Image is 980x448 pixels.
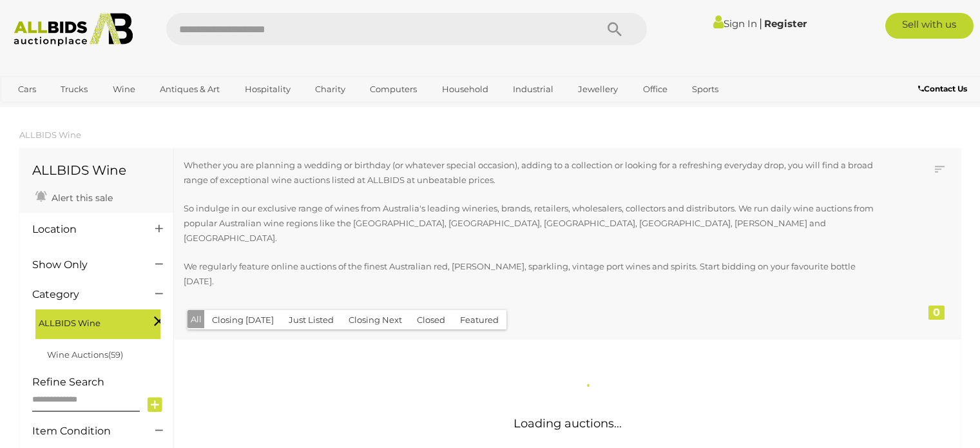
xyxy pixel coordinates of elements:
h4: Location [32,224,136,235]
div: 0 [928,306,945,320]
a: Antiques & Art [151,79,228,100]
button: Just Listed [281,310,341,330]
a: Cars [10,79,44,100]
button: All [187,310,205,329]
a: ALLBIDS Wine [19,130,81,140]
a: Hospitality [236,79,299,100]
h1: ALLBIDS Wine [32,163,160,177]
span: Loading auctions... [514,416,622,431]
h4: Refine Search [32,376,170,388]
a: Office [635,79,676,100]
a: Sell with us [885,13,974,39]
img: Allbids.com.au [7,13,140,46]
button: Closed [409,310,453,330]
b: Contact Us [918,84,967,93]
a: Jewellery [570,79,626,100]
p: So indulge in our exclusive range of wines from Australia's leading wineries, brands, retailers, ... [184,201,878,246]
button: Closing [DATE] [204,310,282,330]
a: Contact Us [918,82,970,96]
a: Wine Auctions(59) [47,349,123,360]
a: Sports [684,79,727,100]
a: Alert this sale [32,187,116,206]
a: Wine [104,79,144,100]
span: | [759,16,762,30]
a: Computers [361,79,425,100]
p: We regularly feature online auctions of the finest Australian red, [PERSON_NAME], sparkling, vint... [184,259,878,289]
span: (59) [108,349,123,360]
a: [GEOGRAPHIC_DATA] [10,100,118,121]
button: Featured [452,310,506,330]
a: Sign In [713,17,757,30]
h4: Item Condition [32,425,136,437]
span: ALLBIDS Wine [39,313,135,331]
a: Charity [307,79,354,100]
h4: Category [32,289,136,300]
a: Register [764,17,807,30]
h4: Show Only [32,259,136,271]
a: Trucks [52,79,96,100]
p: Whether you are planning a wedding or birthday (or whatever special occasion), adding to a collec... [184,158,878,188]
a: Household [434,79,497,100]
span: Alert this sale [48,192,113,204]
button: Search [582,13,647,45]
button: Closing Next [341,310,410,330]
a: Industrial [504,79,562,100]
